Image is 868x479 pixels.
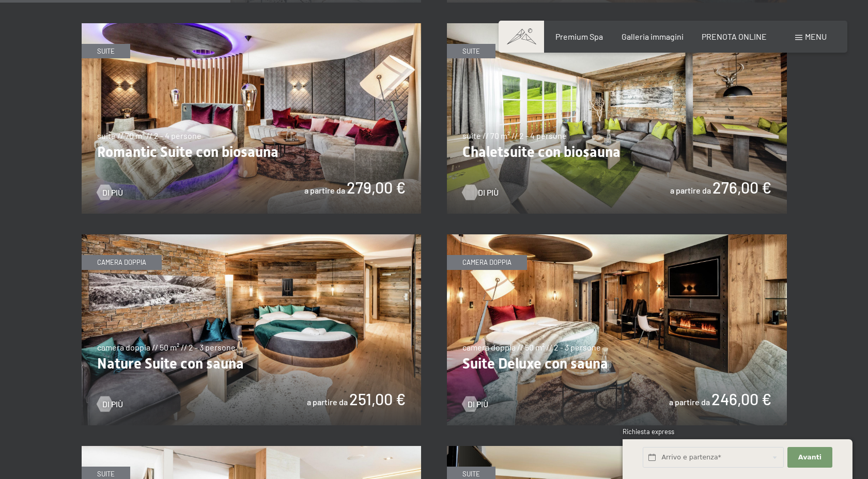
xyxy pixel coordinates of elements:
span: Richiesta express [623,427,674,436]
a: Alpin Studio [447,446,787,453]
a: Family Suite [82,446,422,453]
a: Di più [97,398,123,410]
span: Di più [478,187,499,198]
a: Nature Suite con sauna [82,235,422,241]
img: Chaletsuite con biosauna [447,23,787,214]
a: PRENOTA ONLINE [702,31,767,41]
a: Galleria immagini [622,31,684,41]
a: Romantic Suite con biosauna [82,24,422,30]
span: Di più [102,398,123,410]
button: Avanti [787,447,832,468]
span: Menu [805,31,827,41]
span: Di più [468,398,488,410]
a: Di più [462,398,488,410]
img: Suite Deluxe con sauna [447,234,787,425]
img: Nature Suite con sauna [82,234,422,425]
a: Suite Deluxe con sauna [447,235,787,241]
a: Chaletsuite con biosauna [447,24,787,30]
a: Premium Spa [555,31,603,41]
a: Di più [462,187,488,198]
span: Avanti [798,453,822,462]
img: Romantic Suite con biosauna [82,23,422,214]
a: Di più [97,187,123,198]
span: Di più [102,187,123,198]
